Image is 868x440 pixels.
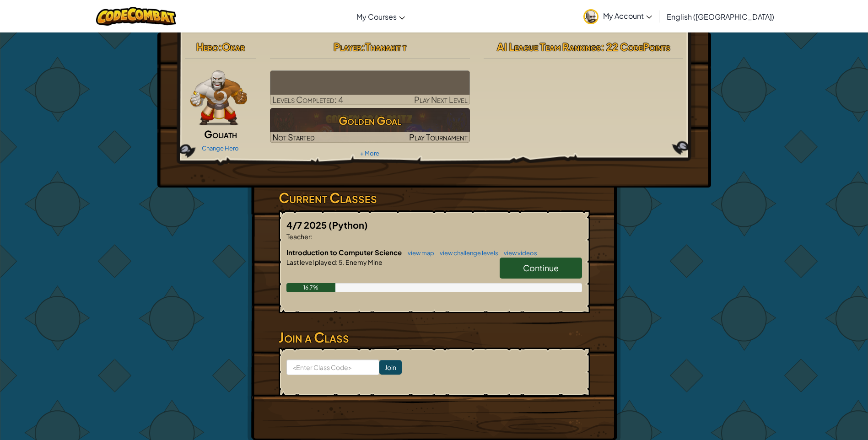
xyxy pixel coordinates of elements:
[286,219,329,231] span: 4/7 2025
[365,40,406,53] span: Thanakit t
[270,108,470,143] a: Golden GoalNot StartedPlay Tournament
[286,360,379,375] input: <Enter Class Code>
[409,132,468,142] span: Play Tournament
[196,40,218,53] span: Hero
[334,40,361,53] span: Player
[497,40,601,53] span: AI League Team Rankings
[329,219,368,231] span: (Python)
[272,132,315,142] span: Not Started
[601,40,670,53] span: : 22 CodePoints
[379,360,402,375] input: Join
[279,327,590,348] h3: Join a Class
[403,249,434,257] a: view map
[272,94,343,105] span: Levels Completed: 4
[96,7,176,26] img: CodeCombat logo
[345,258,383,266] span: Enemy Mine
[352,4,410,29] a: My Courses
[286,248,403,257] span: Introduction to Computer Science
[360,150,379,157] a: + More
[662,4,779,29] a: English ([GEOGRAPHIC_DATA])
[222,40,245,53] span: Okar
[202,145,239,152] a: Change Hero
[190,70,248,125] img: goliath-pose.png
[270,110,470,131] h3: Golden Goal
[286,232,311,241] span: Teacher
[286,283,336,292] div: 16.7%
[667,12,774,21] span: English ([GEOGRAPHIC_DATA])
[356,12,397,21] span: My Courses
[270,108,470,143] img: Golden Goal
[204,128,237,140] span: Goliath
[311,232,313,241] span: :
[336,258,338,266] span: :
[218,40,222,53] span: :
[579,2,657,31] a: My Account
[361,40,365,53] span: :
[435,249,498,257] a: view challenge levels
[583,9,598,24] img: avatar
[499,249,537,257] a: view videos
[338,258,345,266] span: 5.
[279,188,590,208] h3: Current Classes
[286,258,336,266] span: Last level played
[523,263,559,273] span: Continue
[414,94,468,105] span: Play Next Level
[270,70,470,105] a: Play Next Level
[603,11,652,21] span: My Account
